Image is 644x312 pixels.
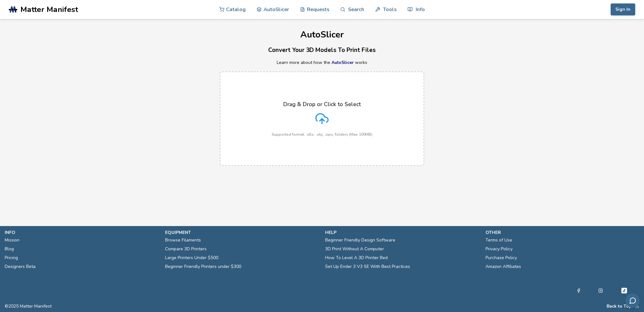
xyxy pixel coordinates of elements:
[607,304,632,309] button: Back to Top
[5,236,19,245] a: Mission
[165,253,218,262] a: Large Printers Under $500
[625,293,640,308] button: Send feedback via email
[165,236,201,245] a: Browse Filaments
[325,253,388,262] a: How To Level A 3D Printer Bed
[283,101,361,107] p: Drag & Drop or Click to Select
[611,3,635,15] button: Sign In
[325,236,395,245] a: Beginner Friendly Design Software
[272,132,372,137] p: Supported format: .stls, .obj, .zips, folders (Max 100MB)
[5,304,52,309] span: © 2025 Matter Manifest
[165,229,319,236] p: equipment
[165,245,207,253] a: Compare 3D Printers
[576,287,581,294] a: Facebook
[5,253,18,262] a: Pricing
[486,262,521,271] a: Amazon Affiliates
[620,287,628,294] a: Tiktok
[598,287,603,294] a: Instagram
[486,236,512,245] a: Terms of Use
[20,5,78,14] span: Matter Manifest
[486,229,640,236] p: other
[331,60,354,65] a: AutoSlicer
[486,245,513,253] a: Privacy Policy
[325,262,410,271] a: Set Up Ender 3 V3 SE With Best Practices
[486,253,517,262] a: Purchase Policy
[5,229,159,236] p: info
[325,229,479,236] p: help
[5,245,14,253] a: Blog
[5,262,36,271] a: Designers Beta
[635,304,639,309] a: RSS Feed
[165,262,241,271] a: Beginner Friendly Printers under $300
[325,245,384,253] a: 3D Print Without A Computer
